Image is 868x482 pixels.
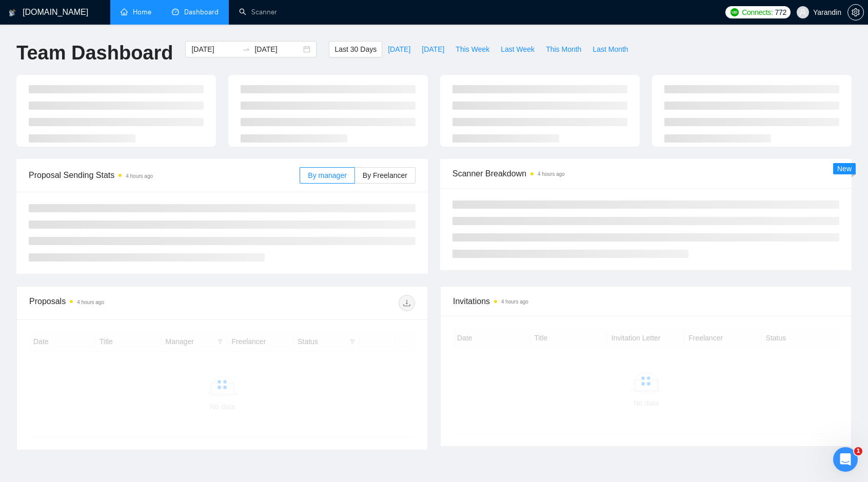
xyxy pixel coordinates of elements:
[742,7,773,18] span: Connects:
[450,41,495,57] button: This Week
[453,295,839,308] span: Invitations
[833,447,858,472] iframe: Intercom live chat
[422,44,444,55] span: [DATE]
[837,165,852,173] span: New
[121,8,151,16] a: homeHome
[546,44,581,55] span: This Month
[847,4,864,21] button: setting
[848,8,863,16] span: setting
[847,8,864,16] a: setting
[388,44,410,55] span: [DATE]
[329,41,382,57] button: Last 30 Days
[126,173,153,179] time: 4 hours ago
[184,8,219,16] span: Dashboard
[242,45,250,53] span: to
[538,171,565,177] time: 4 hours ago
[9,5,16,21] img: logo
[731,8,739,16] img: upwork-logo.png
[501,299,528,305] time: 4 hours ago
[363,171,407,179] span: By Freelancer
[29,169,300,182] span: Proposal Sending Stats
[501,44,535,55] span: Last Week
[254,44,301,55] input: End date
[452,167,839,180] span: Scanner Breakdown
[456,44,489,55] span: This Week
[29,295,222,311] div: Proposals
[191,44,238,55] input: Start date
[495,41,540,57] button: Last Week
[587,41,634,57] button: Last Month
[308,171,346,179] span: By manager
[775,7,786,18] span: 772
[382,41,416,57] button: [DATE]
[416,41,450,57] button: [DATE]
[854,447,862,455] span: 1
[334,44,377,55] span: Last 30 Days
[799,9,806,16] span: user
[242,45,250,53] span: swap-right
[172,8,179,15] span: dashboard
[77,299,104,305] time: 4 hours ago
[16,41,173,65] h1: Team Dashboard
[593,44,628,55] span: Last Month
[540,41,587,57] button: This Month
[239,8,277,16] a: searchScanner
